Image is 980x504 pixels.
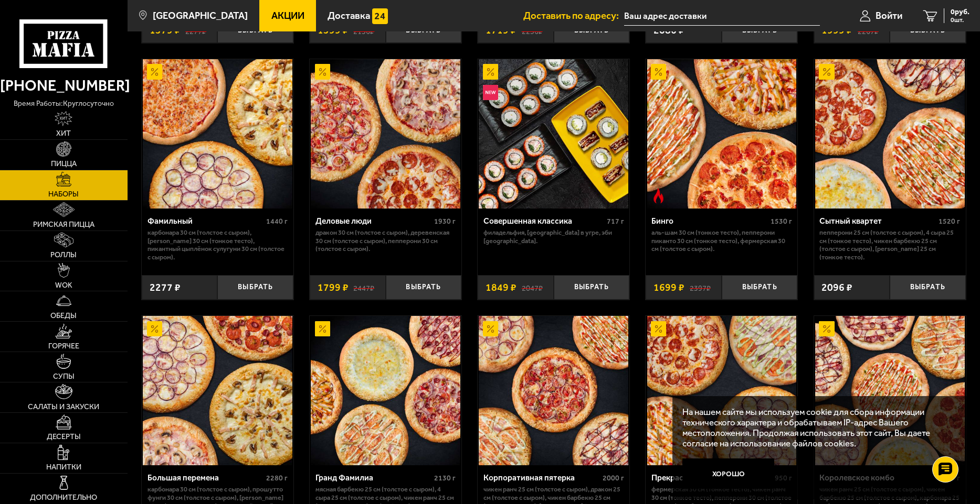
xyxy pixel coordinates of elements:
[483,216,604,226] div: Совершенная классика
[147,321,162,336] img: Акционный
[651,321,666,336] img: Акционный
[523,11,624,21] span: Доставить по адресу:
[682,458,774,489] button: Хорошо
[479,59,628,209] img: Совершенная классика
[483,64,498,79] img: Акционный
[486,25,517,35] span: 1719 ₽
[311,316,460,465] img: Гранд Фамилиа
[315,473,432,483] div: Гранд Фамилиа
[56,130,71,137] span: Хит
[603,474,624,483] span: 2000 г
[150,282,181,292] span: 2277 ₽
[386,275,462,300] button: Выбрать
[147,64,162,79] img: Акционный
[646,316,797,465] a: АкционныйПрекрасная компания
[318,25,349,35] span: 1599 ₽
[876,11,902,21] span: Войти
[142,59,293,209] a: АкционныйФамильный
[47,433,81,441] span: Десерты
[315,228,456,253] p: Дракон 30 см (толстое с сыром), Деревенская 30 см (толстое с сыром), Пепперони 30 см (толстое с с...
[147,216,264,226] div: Фамильный
[479,316,628,465] img: Корпоративная пятерка
[147,228,288,261] p: Карбонара 30 см (толстое с сыром), [PERSON_NAME] 30 см (тонкое тесто), Пикантный цыплёнок сулугун...
[143,316,292,465] img: Большая перемена
[819,216,936,226] div: Сытный квартет
[522,25,543,35] s: 2256 ₽
[315,216,432,226] div: Деловые люди
[951,17,970,23] span: 0 шт.
[372,8,387,24] img: 15daf4d41897b9f0e9f617042186c801.svg
[554,275,630,300] button: Выбрать
[315,321,330,336] img: Акционный
[328,11,370,21] span: Доставка
[647,59,797,209] img: Бинго
[266,217,288,226] span: 1440 г
[217,275,293,300] button: Выбрать
[815,316,965,465] img: Королевское комбо
[821,282,852,292] span: 2096 ₽
[858,25,879,35] s: 2267 ₽
[48,343,79,350] span: Горячее
[483,473,600,483] div: Корпоративная пятерка
[654,282,684,292] span: 1699 ₽
[814,316,966,465] a: АкционныйКоролевское комбо
[143,59,292,209] img: Фамильный
[46,464,81,471] span: Напитки
[722,275,798,300] button: Выбрать
[28,403,99,411] span: Салаты и закуски
[478,59,629,209] a: АкционныйНовинкаСовершенная классика
[654,25,684,35] span: 2086 ₽
[522,282,543,292] s: 2047 ₽
[53,373,75,380] span: Супы
[50,312,77,320] span: Обеды
[815,59,965,209] img: Сытный квартет
[951,8,970,16] span: 0 руб.
[819,64,834,79] img: Акционный
[819,321,834,336] img: Акционный
[483,228,624,245] p: Филадельфия, [GEOGRAPHIC_DATA] в угре, Эби [GEOGRAPHIC_DATA].
[315,64,330,79] img: Акционный
[651,216,768,226] div: Бинго
[651,473,768,483] div: Прекрасная компания
[819,228,960,261] p: Пепперони 25 см (толстое с сыром), 4 сыра 25 см (тонкое тесто), Чикен Барбекю 25 см (толстое с сы...
[682,407,950,449] p: На нашем сайте мы используем cookie для сбора информации технического характера и обрабатываем IP...
[185,25,206,35] s: 2277 ₽
[311,59,460,209] img: Деловые люди
[271,11,304,21] span: Акции
[150,25,181,35] span: 1579 ₽
[147,473,264,483] div: Большая перемена
[33,221,94,228] span: Римская пицца
[353,282,374,292] s: 2447 ₽
[690,282,711,292] s: 2397 ₽
[30,494,97,501] span: Дополнительно
[55,282,72,289] span: WOK
[318,282,349,292] span: 1799 ₽
[607,217,624,226] span: 717 г
[651,228,792,253] p: Аль-Шам 30 см (тонкое тесто), Пепперони Пиканто 30 см (тонкое тесто), Фермерская 30 см (толстое с...
[434,217,456,226] span: 1930 г
[483,321,498,336] img: Акционный
[651,188,666,203] img: Острое блюдо
[483,85,498,100] img: Новинка
[142,316,293,465] a: АкционныйБольшая перемена
[624,6,820,26] input: Ваш адрес доставки
[478,316,629,465] a: АкционныйКорпоративная пятерка
[651,64,666,79] img: Акционный
[890,275,966,300] button: Выбрать
[50,251,77,259] span: Роллы
[771,217,792,226] span: 1530 г
[486,282,517,292] span: 1849 ₽
[939,217,960,226] span: 1520 г
[153,11,248,21] span: [GEOGRAPHIC_DATA]
[646,59,797,209] a: АкционныйОстрое блюдоБинго
[647,316,797,465] img: Прекрасная компания
[821,25,852,35] span: 1999 ₽
[353,25,374,35] s: 2136 ₽
[266,474,288,483] span: 2280 г
[51,160,77,168] span: Пицца
[434,474,456,483] span: 2130 г
[48,191,79,198] span: Наборы
[310,316,461,465] a: АкционныйГранд Фамилиа
[814,59,966,209] a: АкционныйСытный квартет
[310,59,461,209] a: АкционныйДеловые люди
